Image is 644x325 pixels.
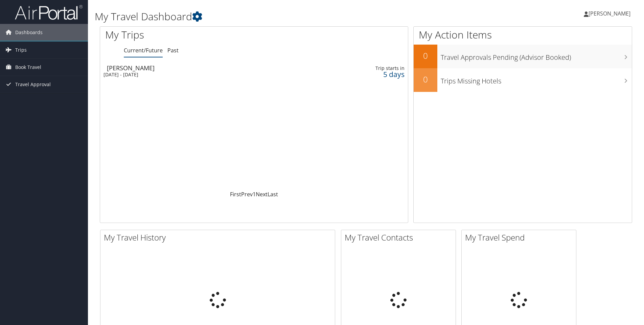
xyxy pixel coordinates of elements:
h2: 0 [414,50,437,61]
a: 0Trips Missing Hotels [414,68,632,92]
span: Travel Approval [15,76,51,93]
h2: My Travel History [104,232,335,243]
a: 0Travel Approvals Pending (Advisor Booked) [414,45,632,68]
div: [DATE] - [DATE] [103,72,297,78]
span: [PERSON_NAME] [589,10,630,17]
h2: My Travel Spend [465,232,576,243]
h1: My Travel Dashboard [95,9,456,24]
a: 1 [253,191,256,198]
h1: My Action Items [414,28,632,42]
div: [PERSON_NAME] [107,65,300,71]
a: Past [167,47,179,54]
h3: Travel Approvals Pending (Advisor Booked) [441,49,632,62]
a: Next [256,191,268,198]
h2: 0 [414,74,437,85]
a: First [230,191,241,198]
h2: My Travel Contacts [345,232,456,243]
h1: My Trips [105,28,275,42]
a: Last [268,191,278,198]
div: Trip starts in [338,65,405,71]
a: [PERSON_NAME] [584,3,637,24]
img: airportal-logo.png [15,4,83,20]
a: Current/Future [124,47,163,54]
h3: Trips Missing Hotels [441,73,632,86]
div: 5 days [338,71,405,77]
a: Prev [241,191,253,198]
span: Book Travel [15,59,41,76]
span: Trips [15,42,27,58]
span: Dashboards [15,24,43,41]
